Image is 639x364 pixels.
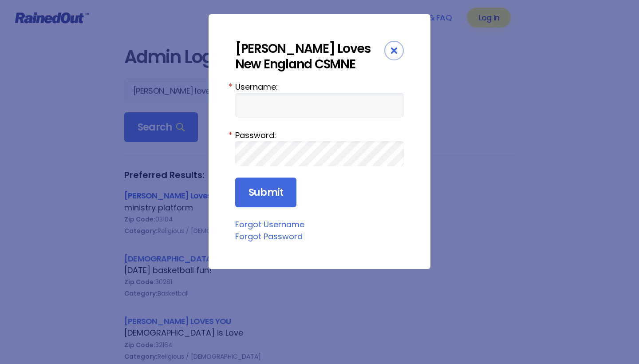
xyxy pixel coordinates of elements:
input: Submit [235,178,296,208]
label: Password: [235,129,404,141]
div: Close [384,41,404,60]
label: Username: [235,81,404,93]
a: Forgot Username [235,219,304,230]
a: Forgot Password [235,231,303,242]
div: [PERSON_NAME] Loves New England CSMNE [235,41,384,72]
